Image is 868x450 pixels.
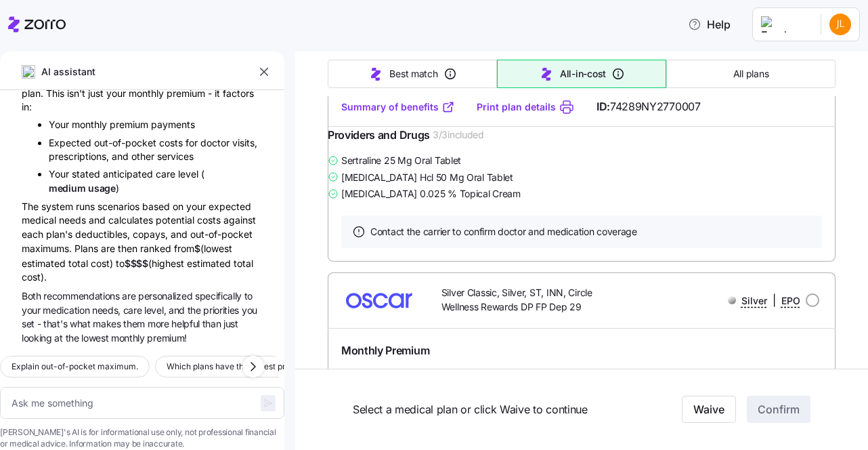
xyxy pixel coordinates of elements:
[93,318,123,329] span: makes
[22,304,43,316] span: your
[148,318,171,329] span: more
[49,137,94,148] span: Expected
[167,360,316,373] span: Which plans have the lowest premium?
[22,65,35,79] img: ai-icon.png
[477,100,556,114] a: Print plan details
[781,294,800,308] span: EPO
[341,171,513,184] span: [MEDICAL_DATA] Hcl 50 Mg Oral Tablet
[596,98,701,115] span: ID:
[203,304,242,316] span: priorities
[441,286,617,314] span: Silver Classic, Silver, ST, INN, Circle Wellness Rewards DP FP Dep 29
[688,16,731,33] span: Help
[49,150,112,162] span: prescriptions,
[682,396,736,424] button: Waive
[341,187,521,201] span: [MEDICAL_DATA] 0.025 % Topical Cream
[112,150,131,162] span: and
[147,332,186,344] span: premium!
[232,137,257,148] span: visits,
[244,290,253,302] span: to
[195,290,244,302] span: specifically
[200,137,232,148] span: doctor
[49,119,72,130] span: Your
[194,243,200,254] span: $
[88,182,116,194] span: usage
[22,200,263,285] div: The system runs scenarios based on your expected medical needs and calculates potential costs aga...
[151,119,195,130] span: payments
[22,332,54,344] span: looking
[433,128,484,142] span: 3 / 3 included
[54,332,65,344] span: at
[37,318,43,329] span: -
[328,127,430,144] span: Providers and Drugs
[125,258,148,269] span: $$$$
[43,290,122,302] span: recommendations
[157,150,194,162] span: services
[94,137,159,148] span: out-of-pocket
[733,67,768,81] span: All plans
[741,294,767,308] span: Silver
[758,402,800,418] span: Confirm
[122,290,138,302] span: are
[747,396,810,424] button: Confirm
[829,14,851,35] img: 6f459adba7b1157317e596b86dae98fa
[761,16,810,33] img: Employer logo
[70,318,93,329] span: what
[43,318,70,329] span: that's
[155,356,328,377] button: Which plans have the lowest premium?
[188,304,204,316] span: the
[66,332,82,344] span: the
[123,318,147,329] span: them
[49,167,263,196] li: Your stated anticipated care level ( )
[171,318,202,329] span: helpful
[339,284,420,316] img: Oscar
[43,304,92,316] span: medication
[22,290,43,302] span: Both
[41,64,96,79] span: AI assistant
[186,137,200,148] span: for
[693,402,724,418] span: Waive
[353,401,654,418] span: Select a medical plan or click Waive to continue
[341,100,455,114] a: Summary of benefits
[341,154,461,167] span: Sertraline 25 Mg Oral Tablet
[169,304,188,316] span: and
[81,332,111,344] span: lowest
[610,98,701,115] span: 74289NY2770007
[223,318,238,329] span: just
[12,360,138,373] span: Explain out-of-pocket maximum.
[123,304,144,316] span: care
[22,318,37,329] span: set
[92,304,123,316] span: needs,
[242,304,257,316] span: you
[159,137,186,148] span: costs
[144,304,169,316] span: level,
[341,342,429,359] span: Monthly Premium
[202,318,223,329] span: than
[131,150,157,162] span: other
[111,332,147,344] span: monthly
[389,67,437,81] span: Best match
[49,182,88,194] span: medium
[72,119,110,130] span: monthly
[728,292,800,309] div: |
[138,290,195,302] span: personalized
[560,67,606,81] span: All-in-cost
[677,11,741,38] button: Help
[110,119,151,130] span: premium
[370,225,637,239] span: Contact the carrier to confirm doctor and medication coverage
